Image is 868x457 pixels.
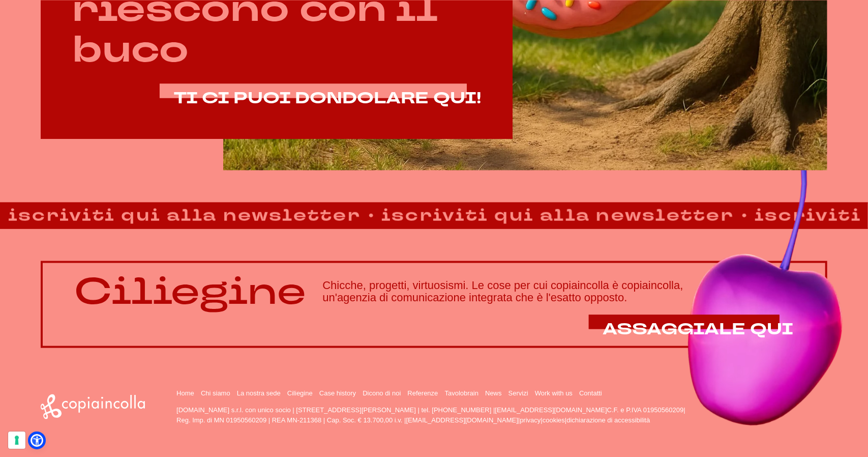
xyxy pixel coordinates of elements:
[485,389,502,397] a: News
[101,204,470,228] strong: iscriviti qui alla newsletter
[74,271,306,312] p: Ciliegine
[363,389,401,397] a: Dicono di noi
[566,416,650,424] a: dichiarazione di accessibilità
[174,87,481,109] span: TI CI PUOI DONDOLARE QUI!
[319,389,356,397] a: Case history
[603,318,794,340] span: ASSAGGIALE QUI
[543,416,565,424] a: cookies
[508,389,528,397] a: Servizi
[31,434,43,447] a: Open Accessibility Menu
[201,389,230,397] a: Chi siamo
[176,405,697,425] p: [DOMAIN_NAME] s.r.l. con unico socio | [STREET_ADDRESS][PERSON_NAME] | tel. [PHONE_NUMBER] | C.F....
[520,416,541,424] a: privacy
[535,389,573,397] a: Work with us
[495,406,607,414] a: [EMAIL_ADDRESS][DOMAIN_NAME]
[603,320,794,338] a: ASSAGGIALE QUI
[176,389,194,397] a: Home
[474,204,843,228] strong: iscriviti qui alla newsletter
[8,432,25,449] button: Le tue preferenze relative al consenso per le tecnologie di tracciamento
[579,389,602,397] a: Contatti
[406,416,518,424] a: [EMAIL_ADDRESS][DOMAIN_NAME]
[408,389,438,397] a: Referenze
[322,279,793,304] h3: Chicche, progetti, virtuosismi. Le cose per cui copiaincolla è copiaincolla, un'agenzia di comuni...
[287,389,313,397] a: Ciliegine
[445,389,479,397] a: Tavolobrain
[174,89,481,107] a: TI CI PUOI DONDOLARE QUI!
[237,389,281,397] a: La nostra sede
